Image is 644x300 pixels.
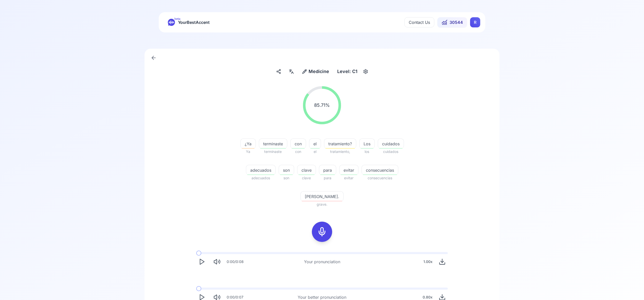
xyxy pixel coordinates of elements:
span: el [309,149,321,155]
span: cuidados [378,149,404,155]
button: tratamiento? [324,138,356,149]
span: con [291,141,306,147]
span: Ya [240,149,256,155]
span: Medicine [309,68,329,75]
div: 1.00 x [421,257,435,267]
button: [PERSON_NAME]. [300,191,344,201]
span: clave [297,175,316,181]
span: [PERSON_NAME]. [301,193,343,200]
div: R [470,17,480,27]
button: Play [196,256,207,267]
button: Medicine [300,67,331,76]
button: clave [297,165,316,175]
button: el [309,138,321,149]
button: Los [359,138,375,149]
button: ¿Ya [240,138,256,149]
span: evitar [339,167,358,173]
span: beta [174,17,180,21]
span: 85.71 % [314,102,330,109]
span: el [309,141,321,147]
span: tratamiento? [324,141,356,147]
span: terminaste [259,149,287,155]
button: consecuencias [362,165,398,175]
button: Contact Us [404,17,434,27]
span: clave [297,167,316,173]
span: 30544 [450,19,463,25]
span: son [279,175,294,181]
button: cuidados [378,138,404,149]
span: consecuencias [362,175,398,181]
span: los [359,149,375,155]
span: para [319,167,336,173]
span: para [319,175,336,181]
span: evitar [339,175,359,181]
div: 0:00 / 0:07 [227,295,243,300]
button: con [290,138,306,149]
span: terminaste [259,141,287,147]
span: tratamiento, [324,149,356,155]
div: 0:00 / 0:08 [227,259,244,264]
button: terminaste [259,138,287,149]
button: Mute [211,256,223,267]
button: son [279,165,294,175]
span: con [290,149,306,155]
span: adecuados [246,167,275,173]
span: YourBestAccent [178,19,210,26]
button: RR [470,17,480,27]
span: ¿Ya [241,141,256,147]
a: betaYourBestAccent [164,19,214,26]
button: para [319,165,336,175]
div: Level: C1 [335,67,360,76]
span: son [279,167,294,173]
button: evitar [339,165,359,175]
button: 30544 [437,17,467,27]
button: adecuados [246,165,276,175]
button: Level: C1 [335,67,370,76]
span: grave. [300,201,344,207]
span: adecuados [246,175,276,181]
span: cuidados [378,141,404,147]
span: consecuencias [362,167,398,173]
div: Your pronunciation [304,259,340,265]
span: Los [360,141,374,147]
button: Download audio [437,256,448,267]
